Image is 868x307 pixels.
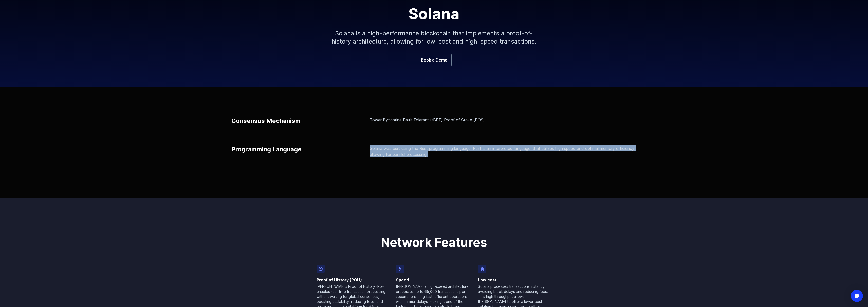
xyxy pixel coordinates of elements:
[317,277,390,283] h3: Proof of History (POH)
[396,277,472,283] h3: Speed
[231,145,302,153] p: Programming Language
[325,21,543,54] p: Solana is a high-performance blockchain that implements a proof-of-history architecture, allowing...
[231,117,301,125] p: Consensus Mechanism
[478,277,551,283] h3: Low cost
[417,54,452,66] a: Book a Demo
[321,236,548,249] p: Network Features
[370,145,637,157] p: Solana was built using the Rust programming language. Rust is an interpreted language, that utili...
[851,290,863,302] div: Open Intercom Messenger
[370,117,637,123] p: Tower Byzantine Fault Tolerant (tBFT) Proof of Stake (POS)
